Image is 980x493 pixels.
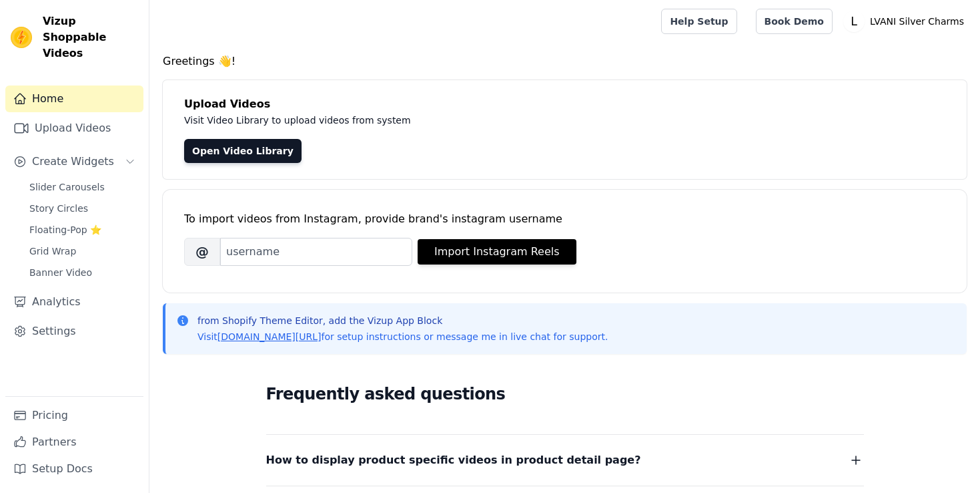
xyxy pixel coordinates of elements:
[266,451,864,470] button: How to display product specific videos in product detail page?
[29,266,92,279] span: Banner Video
[5,318,143,345] a: Settings
[184,139,302,163] a: Open Video Library
[29,244,76,258] span: Grid Wrap
[661,9,737,34] a: Help Setup
[220,238,412,266] input: username
[5,429,143,456] a: Partners
[184,238,220,266] span: @
[32,154,114,170] span: Create Widgets
[21,263,143,282] a: Banner Video
[217,331,322,342] a: [DOMAIN_NAME][URL]
[5,148,143,175] button: Create Widgets
[21,199,143,218] a: Story Circles
[197,330,608,343] p: Visit for setup instructions or message me in live chat for support.
[266,451,641,470] span: How to display product specific videos in product detail page?
[29,223,101,236] span: Floating-Pop ⭐
[21,220,143,239] a: Floating-Pop ⭐
[5,86,143,112] a: Home
[184,112,782,128] p: Visit Video Library to upload videos from system
[266,381,864,407] h2: Frequently asked questions
[21,178,143,196] a: Slider Carousels
[5,115,143,142] a: Upload Videos
[184,96,945,112] h4: Upload Videos
[418,239,576,265] button: Import Instagram Reels
[184,211,945,227] div: To import videos from Instagram, provide brand's instagram username
[163,53,967,69] h4: Greetings 👋!
[843,9,969,33] button: L LVANI Silver Charms
[5,289,143,315] a: Analytics
[11,27,32,48] img: Vizup
[43,13,138,61] span: Vizup Shoppable Videos
[29,202,88,215] span: Story Circles
[865,9,969,33] p: LVANI Silver Charms
[29,180,105,194] span: Slider Carousels
[5,456,143,482] a: Setup Docs
[851,15,857,28] text: L
[21,242,143,261] a: Grid Wrap
[5,402,143,429] a: Pricing
[197,314,608,327] p: from Shopify Theme Editor, add the Vizup App Block
[756,9,833,34] a: Book Demo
